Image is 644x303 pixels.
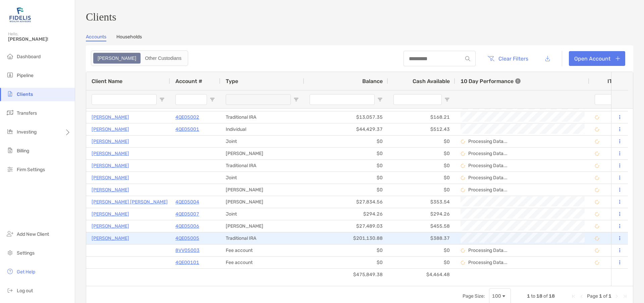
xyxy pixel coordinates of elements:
[175,246,200,255] p: 8VV05003
[461,163,465,168] img: Processing Data icon
[8,36,71,42] span: [PERSON_NAME]!
[622,294,628,299] div: Last Page
[220,232,304,244] div: Traditional IRA
[92,161,129,170] a: [PERSON_NAME]
[17,54,41,60] span: Dashboard
[595,151,599,156] img: Processing Data icon
[92,198,168,206] a: [PERSON_NAME] [PERSON_NAME]
[492,293,501,299] div: 100
[220,172,304,184] div: Joint
[388,220,455,232] div: $455.58
[388,111,455,123] div: $168.21
[595,260,599,265] img: Processing Data icon
[468,139,507,144] p: Processing Data...
[226,78,238,84] span: Type
[304,257,388,268] div: $0
[595,115,599,120] img: Processing Data icon
[461,151,465,156] img: Processing Data icon
[304,208,388,220] div: $294.26
[92,174,129,182] a: [PERSON_NAME]
[579,294,584,299] div: Previous Page
[388,136,455,147] div: $0
[465,56,470,61] img: input icon
[461,188,465,192] img: Processing Data icon
[304,269,388,280] div: $475,849.38
[92,125,129,134] a: [PERSON_NAME]
[536,293,542,299] span: 18
[92,222,129,230] a: [PERSON_NAME]
[17,231,49,237] span: Add New Client
[595,236,599,241] img: Processing Data icon
[220,148,304,159] div: [PERSON_NAME]
[175,198,199,206] p: 4QE05004
[388,269,455,280] div: $4,464.48
[304,160,388,172] div: $0
[92,186,129,194] a: [PERSON_NAME]
[175,234,199,242] a: 4QE05005
[6,230,14,238] img: add_new_client icon
[6,109,14,117] img: transfers icon
[603,293,607,299] span: of
[587,293,598,299] span: Page
[304,136,388,147] div: $0
[304,184,388,196] div: $0
[444,97,450,102] button: Open Filter Menu
[17,110,37,116] span: Transfers
[304,111,388,123] div: $13,057.35
[304,123,388,135] div: $44,429.37
[17,269,35,275] span: Get Help
[17,129,37,135] span: Investing
[595,248,599,253] img: Processing Data icon
[461,139,465,144] img: Processing Data icon
[595,188,599,192] img: Processing Data icon
[92,234,129,242] a: [PERSON_NAME]
[141,53,185,63] div: Other Custodians
[92,210,129,218] p: [PERSON_NAME]
[293,97,299,102] button: Open Filter Menu
[304,172,388,184] div: $0
[388,148,455,159] div: $0
[468,187,507,193] p: Processing Data...
[220,196,304,208] div: [PERSON_NAME]
[17,250,35,256] span: Settings
[17,288,33,294] span: Log out
[220,123,304,135] div: Individual
[571,294,576,299] div: First Page
[595,94,616,105] input: ITD Filter Input
[543,293,548,299] span: of
[17,148,29,154] span: Billing
[388,123,455,135] div: $512.43
[175,125,199,134] a: 4QE05001
[92,78,122,84] span: Client Name
[220,136,304,147] div: Joint
[388,244,455,256] div: $0
[304,232,388,244] div: $201,130.88
[159,97,165,102] button: Open Filter Menu
[175,94,207,105] input: Account # Filter Input
[175,222,199,230] a: 4QE05006
[92,137,129,146] a: [PERSON_NAME]
[6,146,14,154] img: billing icon
[468,151,507,156] p: Processing Data...
[482,51,533,66] button: Clear Filters
[175,210,199,218] p: 4QE05007
[388,160,455,172] div: $0
[210,97,215,102] button: Open Filter Menu
[220,111,304,123] div: Traditional IRA
[527,293,530,299] span: 1
[304,220,388,232] div: $27,489.03
[388,257,455,268] div: $0
[413,78,450,84] span: Cash Available
[175,258,199,267] a: 4QE00101
[6,90,14,98] img: clients icon
[595,212,599,217] img: Processing Data icon
[461,176,465,180] img: Processing Data icon
[468,163,507,168] p: Processing Data...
